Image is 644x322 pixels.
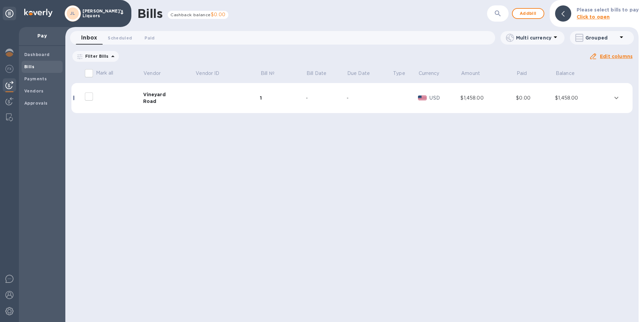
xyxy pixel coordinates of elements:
[393,70,405,77] p: Type
[418,96,427,100] img: USD
[143,70,161,77] p: Vendor
[24,88,44,93] b: Vendors
[24,101,48,106] b: Approvals
[143,70,169,77] span: Vendor
[512,8,544,19] button: Addbill
[24,32,60,39] p: Pay
[143,91,195,98] div: Vineyard
[3,7,16,20] div: Unpin categories
[577,14,610,20] b: Click to open
[517,70,527,77] p: Paid
[461,70,489,77] span: Amount
[556,70,575,77] p: Balance
[600,54,633,59] u: Edit columns
[419,70,440,77] p: Currency
[260,95,306,101] div: 1
[24,9,53,17] img: Logo
[556,70,583,77] span: Balance
[83,9,116,18] p: [PERSON_NAME]'s Liquors
[143,98,195,105] div: Road
[24,52,50,57] b: Dashboard
[5,65,13,73] img: Foreign exchange
[518,9,538,18] span: Add bill
[517,70,536,77] span: Paid
[83,53,109,59] p: Filter Bills
[429,95,460,102] p: USD
[144,34,155,42] span: Paid
[555,95,611,102] div: $1,458.00
[108,34,132,42] span: Scheduled
[211,12,226,17] span: $0.00
[347,70,370,77] p: Due Date
[24,76,47,81] b: Payments
[81,33,97,43] span: Inbox
[611,93,621,103] button: expand row
[307,70,326,77] p: Bill Date
[347,95,392,102] div: -
[460,95,516,102] div: $1,458.00
[516,34,551,41] p: Multi currency
[24,64,34,69] b: Bills
[461,70,480,77] p: Amount
[577,7,639,12] b: Please select bills to pay
[137,6,162,21] h1: Bills
[585,34,617,41] p: Grouped
[170,12,211,17] span: Cashback balance
[196,70,219,77] p: Vendor ID
[306,95,347,102] div: -
[96,70,114,77] p: Mark all
[261,70,275,77] p: Bill №
[261,70,283,77] span: Bill №
[516,95,555,102] div: $0.00
[70,11,75,16] b: JL
[196,70,228,77] span: Vendor ID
